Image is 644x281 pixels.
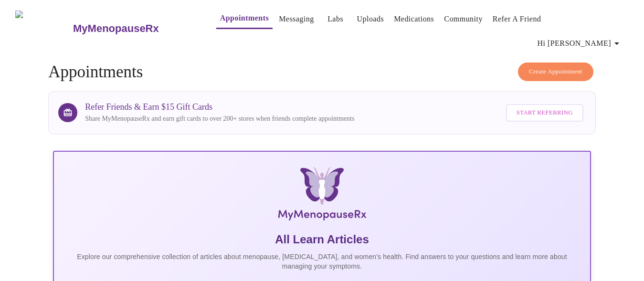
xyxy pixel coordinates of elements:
[72,12,197,45] a: MyMenopauseRx
[394,12,434,26] a: Medications
[534,34,626,53] button: Hi [PERSON_NAME]
[489,10,545,29] button: Refer a Friend
[390,10,438,29] button: Medications
[85,114,354,124] p: Share MyMenopauseRx and earn gift cards to over 200+ stores when friends complete appointments
[220,11,269,25] a: Appointments
[320,10,351,29] button: Labs
[440,10,486,29] button: Community
[357,12,384,26] a: Uploads
[62,232,582,247] h5: All Learn Articles
[15,10,72,46] img: MyMenopauseRx Logo
[48,62,596,82] h4: Appointments
[279,12,314,26] a: Messaging
[538,37,623,50] span: Hi [PERSON_NAME]
[62,252,582,271] p: Explore our comprehensive collection of articles about menopause, [MEDICAL_DATA], and women's hea...
[275,10,317,29] button: Messaging
[517,107,573,118] span: Start Referring
[73,22,159,35] h3: MyMenopauseRx
[327,12,343,26] a: Labs
[444,12,483,26] a: Community
[504,99,586,126] a: Start Referring
[518,62,593,81] button: Create Appointment
[506,104,583,122] button: Start Referring
[216,9,273,29] button: Appointments
[493,12,541,26] a: Refer a Friend
[529,66,582,77] span: Create Appointment
[85,102,354,112] h3: Refer Friends & Earn $15 Gift Cards
[353,10,388,29] button: Uploads
[142,167,501,224] img: MyMenopauseRx Logo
